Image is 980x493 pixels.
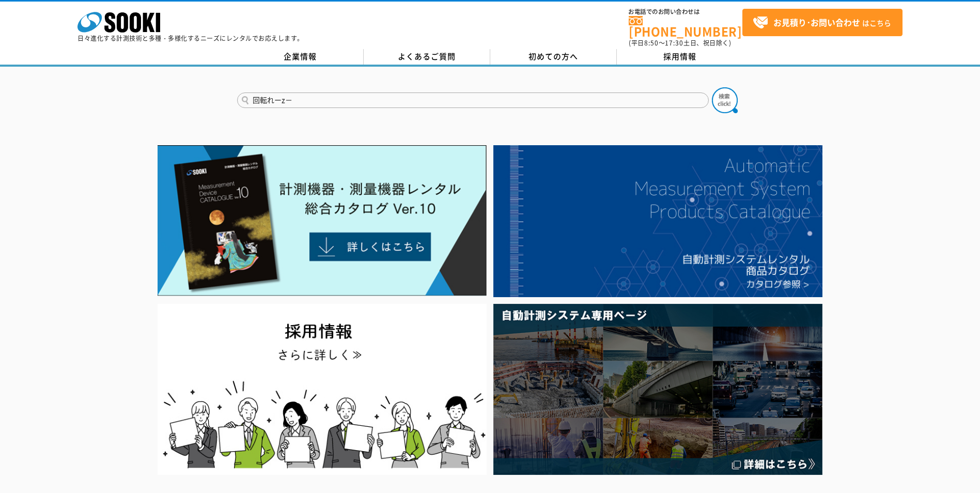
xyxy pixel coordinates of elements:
img: 自動計測システム専用ページ [493,304,822,475]
img: btn_search.png [712,87,738,113]
a: お見積り･お問い合わせはこちら [742,9,903,36]
a: 採用情報 [617,49,743,65]
input: 商品名、型式、NETIS番号を入力してください [237,93,709,108]
p: 日々進化する計測技術と多種・多様化するニーズにレンタルでお応えします。 [77,35,304,41]
img: SOOKI recruit [158,304,487,475]
span: (平日 ～ 土日、祝日除く) [629,38,731,48]
img: 自動計測システムカタログ [493,145,822,297]
a: よくあるご質問 [364,49,490,65]
strong: お見積り･お問い合わせ [773,16,860,28]
span: お電話でのお問い合わせは [629,9,742,15]
span: 17:30 [665,38,683,48]
span: 初めての方へ [528,51,578,62]
a: 企業情報 [237,49,364,65]
img: Catalog Ver10 [158,145,487,296]
span: はこちら [753,15,891,30]
a: [PHONE_NUMBER] [629,16,742,37]
a: 初めての方へ [490,49,617,65]
span: 8:50 [644,38,659,48]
